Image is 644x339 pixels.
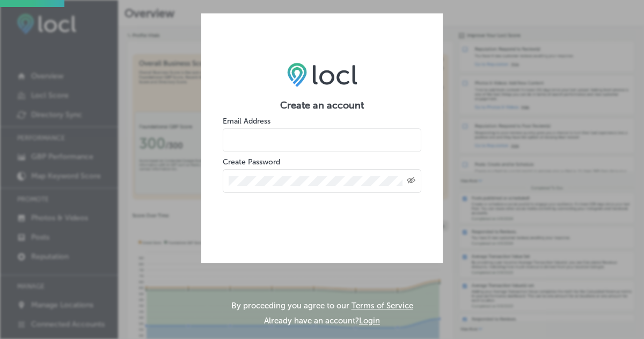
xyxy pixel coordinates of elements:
[231,301,413,311] p: By proceeding you agree to our
[223,157,280,167] label: Create Password
[407,176,415,186] span: Toggle password visibility
[352,301,413,311] a: Terms of Service
[264,316,380,326] p: Already have an account?
[223,99,421,111] h2: Create an account
[223,117,270,126] label: Email Address
[287,62,357,87] img: LOCL logo
[359,316,380,326] button: Login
